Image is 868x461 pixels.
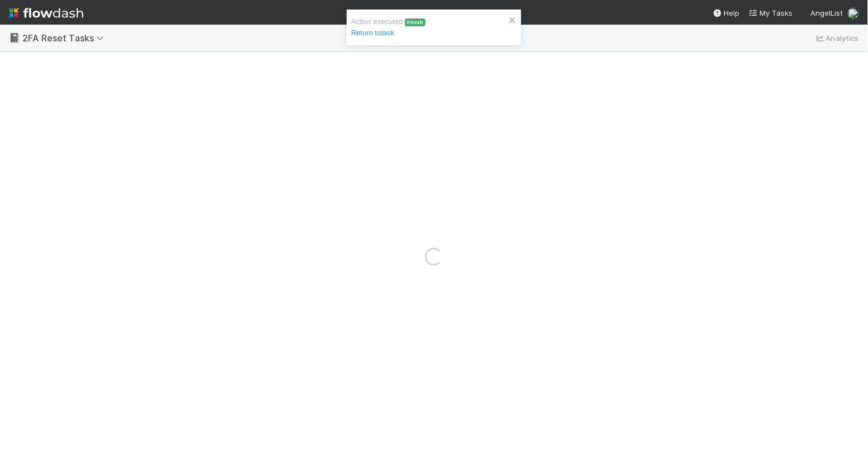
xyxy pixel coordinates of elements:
[848,8,859,19] img: avatar_5d51780c-77ad-4a9d-a6ed-b88b2c284079.png
[405,18,426,27] span: Finish
[351,29,394,37] a: Return totask
[749,7,793,18] a: My Tasks
[815,31,859,45] a: Analytics
[811,8,843,17] span: AngelList
[9,3,83,22] img: logo-inverted-e16ddd16eac7371096b0.svg
[713,7,740,18] div: Help
[749,8,793,17] span: My Tasks
[351,17,426,37] span: Action executed
[22,32,110,44] span: 2FA Reset Tasks
[9,33,20,43] span: 📓
[509,14,517,25] button: close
